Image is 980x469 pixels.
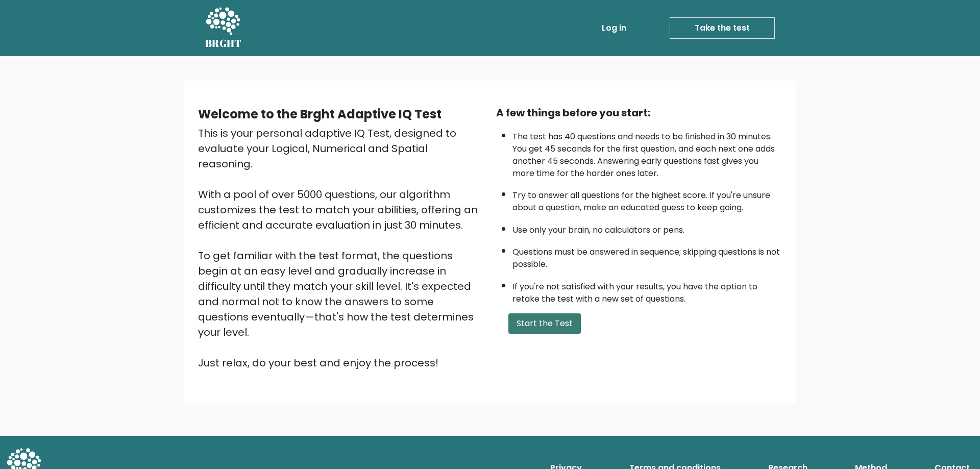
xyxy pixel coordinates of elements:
[198,106,442,122] b: Welcome to the Brght Adaptive IQ Test
[670,17,775,39] a: Take the test
[508,313,581,334] button: Start the Test
[512,219,782,236] li: Use only your brain, no calculators or pens.
[598,18,630,38] a: Log in
[512,241,782,270] li: Questions must be answered in sequence; skipping questions is not possible.
[205,37,242,50] h5: BRGHT
[198,126,484,371] div: This is your personal adaptive IQ Test, designed to evaluate your Logical, Numerical and Spatial ...
[496,105,782,120] div: A few things before you start:
[512,126,782,180] li: The test has 40 questions and needs to be finished in 30 minutes. You get 45 seconds for the firs...
[512,276,782,305] li: If you're not satisfied with your results, you have the option to retake the test with a new set ...
[205,4,242,52] a: BRGHT
[512,184,782,214] li: Try to answer all questions for the highest score. If you're unsure about a question, make an edu...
